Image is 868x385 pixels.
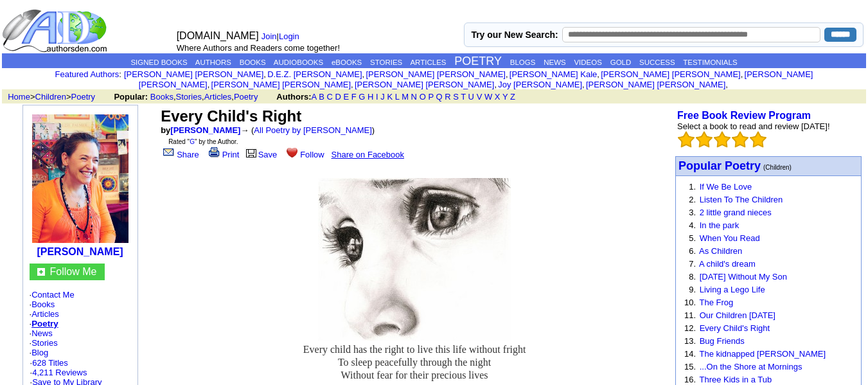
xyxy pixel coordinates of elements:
img: gc.jpg [37,268,45,276]
a: The Frog [699,298,733,307]
a: STORIES [370,58,402,66]
a: Blog [31,348,48,357]
a: The kidnapped [PERSON_NAME] [699,349,826,359]
a: AUDIOBOOKS [274,58,323,66]
a: U [468,92,474,102]
span: Every child has the right to live this life without fright [303,344,526,355]
font: 15. [684,362,696,372]
a: 2 little grand nieces [700,208,772,217]
font: i [599,71,601,78]
font: i [353,82,355,89]
font: 14. [684,349,696,359]
font: > > [3,92,111,102]
a: X [495,92,500,102]
a: H [368,92,373,102]
a: ...On the Shore at Mornings [700,362,802,372]
img: 22923.jpg [32,114,128,243]
font: , , , , , , , , , , [124,69,813,89]
img: bigemptystars.png [678,131,695,148]
a: [PERSON_NAME] [37,246,123,257]
a: Articles [204,92,232,102]
img: heart.gif [287,147,297,157]
b: Authors: [276,92,311,102]
a: A child's dream [699,259,756,269]
font: Where Authors and Readers come together! [177,43,340,53]
a: G [359,92,365,102]
a: E [343,92,349,102]
img: logo_ad.gif [2,8,110,53]
img: bigemptystars.png [732,131,748,148]
font: 7. [689,259,696,269]
font: 10. [684,298,696,307]
a: Living a Lego Life [700,285,765,294]
font: 4. [689,220,696,230]
font: i [266,71,267,78]
a: SUCCESS [639,58,675,66]
a: Featured Authors [55,69,120,79]
a: [PERSON_NAME] [170,125,240,135]
a: Three Kids in a Tub [699,375,772,384]
a: V [477,92,483,102]
a: BOOKS [240,58,266,66]
a: Share [161,150,199,159]
font: (Children) [763,164,792,171]
a: Follow [284,150,324,159]
font: Rated " " by the Author. [168,138,238,145]
font: i [728,82,729,89]
a: G [190,138,195,145]
font: i [364,71,366,78]
a: Listen To The Children [700,195,783,204]
a: Our Children [DATE] [700,310,775,320]
a: Every Child's Right [700,323,770,333]
font: [DOMAIN_NAME] [177,30,259,41]
a: When You Read [700,233,760,243]
a: All Poetry by [PERSON_NAME] [254,125,372,135]
a: Print [206,150,240,159]
font: 2. [689,195,696,204]
a: [PERSON_NAME] Kale [509,69,598,79]
font: i [743,71,744,78]
a: T [461,92,466,102]
a: B [319,92,324,102]
a: Poetry [31,319,58,328]
a: Children [35,92,66,102]
font: 9. [689,285,696,294]
label: Try our New Search: [471,30,558,40]
font: i [209,82,211,89]
a: K [387,92,393,102]
a: [PERSON_NAME] [PERSON_NAME] [355,80,494,89]
img: library.gif [244,147,258,157]
a: Books [150,92,173,102]
a: SIGNED BOOKS [130,58,187,66]
a: P [428,92,433,102]
a: Joy [PERSON_NAME] [498,80,582,89]
font: , , , [114,92,527,102]
font: 6. [689,246,696,256]
a: O [420,92,426,102]
font: 13. [684,336,696,346]
a: Follow Me [50,266,97,277]
img: 323709.jpg [318,178,511,341]
a: NEWS [544,58,566,66]
a: [PERSON_NAME] [PERSON_NAME] [139,69,813,89]
a: AUTHORS [195,58,231,66]
a: eBOOKS [332,58,362,66]
a: W [484,92,492,102]
a: R [445,92,450,102]
a: GOLD [610,58,632,66]
a: News [31,328,53,338]
a: J [380,92,385,102]
a: In the park [700,220,739,230]
a: [DATE] Without My Son [700,272,787,282]
a: ARTICLES [410,58,446,66]
a: Bug Friends [700,336,745,346]
a: BLOGS [510,58,536,66]
a: TESTIMONIALS [683,58,737,66]
a: Y [502,92,508,102]
font: Select a book to read and review [DATE]! [677,121,830,131]
a: [PERSON_NAME] [PERSON_NAME] [586,80,725,89]
b: Free Book Review Program [677,110,811,121]
a: [PERSON_NAME] [PERSON_NAME] [601,69,740,79]
img: bigemptystars.png [696,131,713,148]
